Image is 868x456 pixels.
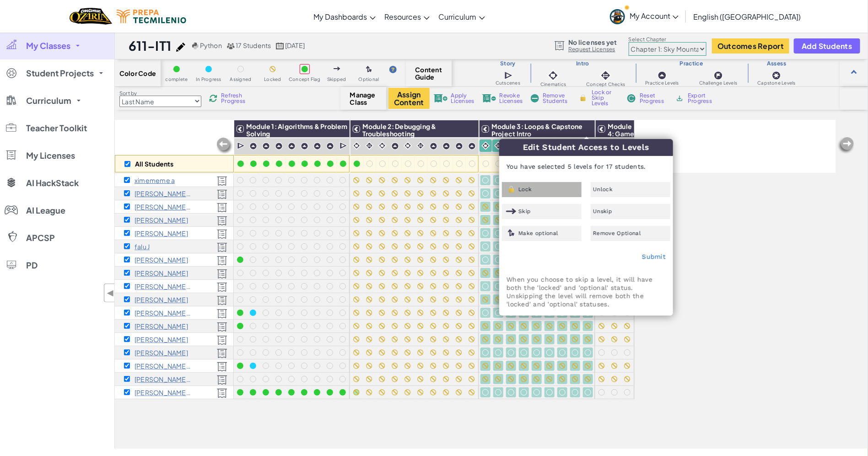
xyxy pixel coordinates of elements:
[26,97,71,105] span: Curriculum
[288,142,296,150] img: IconPracticeLevel.svg
[135,230,188,237] p: Iñaki Molina I
[640,93,667,104] span: Reset Progress
[468,142,476,150] img: IconPracticeLevel.svg
[176,43,185,52] img: iconPencil.svg
[416,141,425,150] img: IconInteractive.svg
[200,41,222,49] span: Python
[135,322,188,330] p: Paulina Bernal P
[26,151,75,160] span: My Licenses
[506,229,517,237] img: IconOptionalLevel.svg
[309,4,380,29] a: My Dashboards
[117,10,186,23] img: Tecmilenio logo
[70,7,112,26] img: Home
[217,282,227,292] img: Licensed
[543,93,570,104] span: Remove Students
[699,80,738,86] span: Challenge Levels
[135,190,192,197] p: Camila Arzate A
[135,296,188,303] p: Kevin O
[605,2,683,31] a: My Account
[451,93,474,104] span: Apply Licenses
[630,11,679,21] span: My Account
[119,90,201,97] label: Sort by
[264,77,281,82] span: Locked
[592,90,619,106] span: Lock or Skip Levels
[645,80,679,86] span: Practice Levels
[518,209,531,214] span: Skip
[135,362,192,370] p: Sebastián Ochoa S
[216,137,234,155] img: Arrow_Left_Inactive.png
[26,69,94,77] span: Student Projects
[334,67,340,70] img: IconSkippedLevel.svg
[772,71,781,80] img: IconCapstoneLevel.svg
[217,335,227,345] img: Licensed
[217,216,227,226] img: Licensed
[636,60,748,67] h3: Practice
[26,179,79,187] span: AI HackStack
[217,176,227,186] img: Licensed
[608,122,639,160] span: Module 4: Game Design & Capstone Project
[209,94,217,102] img: IconReload.svg
[380,4,434,29] a: Resources
[693,12,801,21] span: English ([GEOGRAPHIC_DATA])
[237,141,246,150] img: IconCutscene.svg
[217,189,227,199] img: Licensed
[285,41,305,49] span: [DATE]
[326,142,334,150] img: IconPracticeLevel.svg
[578,94,588,102] img: IconLock.svg
[70,7,112,26] a: Ozaria by CodeCombat logo
[135,216,188,224] p: Dante F
[491,122,583,138] span: Module 3: Loops & Capstone Project Intro
[192,43,199,49] img: python.png
[107,286,114,300] span: ◀
[506,207,517,215] img: IconSkippedLevel.svg
[352,141,361,150] img: IconCinematic.svg
[129,37,172,54] h1: 611-IT1
[455,142,463,150] img: IconPracticeLevel.svg
[504,70,514,80] img: IconCutscene.svg
[496,80,520,86] span: Cutscenes
[627,94,636,102] img: IconReset.svg
[313,142,321,150] img: IconPracticeLevel.svg
[217,242,227,252] img: Licensed
[135,177,175,184] p: ximememe a
[712,38,789,54] a: Outcomes Report
[365,141,374,150] img: IconInteractive.svg
[593,209,612,214] span: Unskip
[385,12,421,21] span: Resources
[135,309,192,317] p: Jesús Alejandro Padilla Vargas P
[246,122,348,138] span: Module 1: Algorithms & Problem Solving
[415,66,442,80] span: Content Guide
[439,12,477,21] span: Curriculum
[226,43,235,49] img: MultipleUsers.png
[221,93,249,104] span: Refresh Progress
[658,71,667,80] img: IconPracticeLevel.svg
[506,185,517,193] img: IconLock.svg
[301,142,308,150] img: IconPracticeLevel.svg
[378,141,387,150] img: IconCinematic.svg
[434,4,490,29] a: Curriculum
[196,77,221,82] span: In Progress
[135,336,188,343] p: Alexa R
[748,60,806,67] h3: Assess
[217,295,227,306] img: Licensed
[26,124,87,132] span: Teacher Toolkit
[568,46,617,53] a: Request Licenses
[507,275,666,308] p: When you choose to skip a level, it will have both the 'locked' and 'optional' status. Unskipping...
[340,141,348,150] img: IconCutscene.svg
[540,82,566,87] span: Cinematics
[217,349,227,359] img: Licensed
[688,93,716,104] span: Export Progress
[217,375,227,385] img: Licensed
[481,141,490,150] img: IconCinematic.svg
[593,187,613,192] span: Unlock
[794,38,860,54] button: Add Students
[530,60,635,67] h3: Intro
[217,229,227,239] img: Licensed
[518,187,532,192] span: Lock
[500,156,673,177] p: You have selected 5 levels for 17 students.
[362,122,437,138] span: Module 2: Debugging & Troubleshooting
[217,269,227,279] img: Licensed
[276,43,284,49] img: calendar.svg
[389,66,397,73] img: IconHint.svg
[518,231,558,236] span: Make optional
